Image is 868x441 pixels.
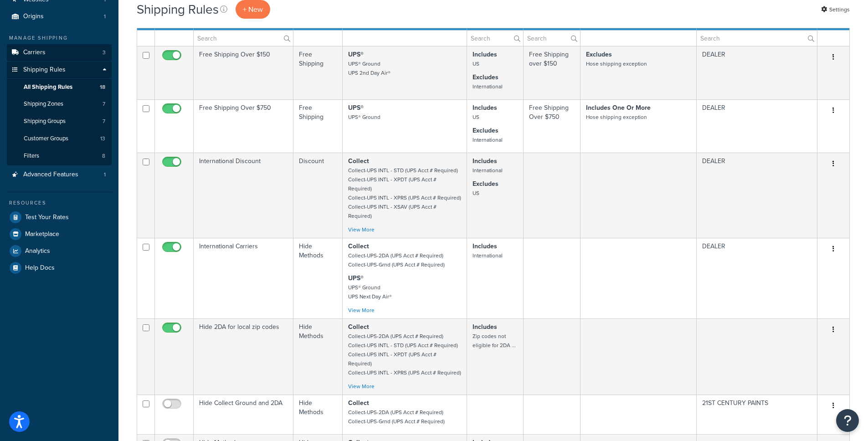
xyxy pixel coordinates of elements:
td: 21ST CENTURY PAINTS [697,395,817,434]
input: Search [697,31,817,46]
td: International Carriers [194,238,293,318]
span: 3 [103,49,106,56]
td: Free Shipping Over $750 [194,99,293,153]
a: Filters 8 [7,148,112,164]
strong: Includes [473,241,497,251]
span: Analytics [25,247,50,255]
li: Shipping Groups [7,113,112,130]
small: Collect-UPS-2DA (UPS Acct # Required) Collect-UPS-Grnd (UPS Acct # Required) [348,408,445,426]
strong: Includes [473,50,497,59]
td: Free Shipping over $150 [524,46,580,99]
span: Shipping Groups [24,118,66,125]
td: Free Shipping Over $750 [524,99,580,153]
strong: Excludes [586,50,612,59]
a: Test Your Rates [7,209,112,226]
span: Origins [23,13,44,21]
td: Free Shipping [293,99,343,153]
span: 7 [103,100,105,108]
li: Advanced Features [7,166,112,183]
small: US [473,60,479,68]
a: Advanced Features 1 [7,166,112,183]
span: 1 [104,13,106,21]
small: Zip codes not eligible for 2DA ... [473,332,516,349]
input: Search [194,31,293,46]
span: 7 [103,118,105,125]
small: International [473,251,503,260]
td: DEALER [697,99,817,153]
td: Free Shipping Over $150 [194,46,293,99]
strong: Includes [473,156,497,166]
small: International [473,166,503,174]
strong: Includes [473,322,497,332]
li: All Shipping Rules [7,79,112,96]
small: Collect-UPS-2DA (UPS Acct # Required) Collect-UPS-Grnd (UPS Acct # Required) [348,251,445,269]
input: Search [524,31,580,46]
strong: UPS® [348,103,364,113]
strong: Excludes [473,179,498,189]
a: Settings [821,3,850,16]
td: Free Shipping [293,46,343,99]
strong: Collect [348,156,369,166]
small: US [473,189,479,197]
td: Hide Methods [293,318,343,395]
td: Hide 2DA for local zip codes [194,318,293,395]
small: Collect-UPS-2DA (UPS Acct # Required) Collect-UPS INTL - STD (UPS Acct # Required) Collect-UPS IN... [348,332,461,377]
td: DEALER [697,238,817,318]
span: All Shipping Rules [24,83,72,91]
li: Marketplace [7,226,112,242]
a: View More [348,306,375,314]
span: Customer Groups [24,135,68,143]
a: Shipping Zones 7 [7,96,112,113]
a: Analytics [7,243,112,259]
strong: Includes [473,103,497,113]
strong: Collect [348,322,369,332]
a: Shipping Groups 7 [7,113,112,130]
strong: Collect [348,241,369,251]
span: 18 [100,83,105,91]
td: DEALER [697,46,817,99]
span: Test Your Rates [25,214,69,221]
span: Carriers [23,49,46,56]
td: Hide Methods [293,238,343,318]
li: Carriers [7,44,112,61]
td: Discount [293,153,343,238]
small: Hose shipping exception [586,60,647,68]
small: UPS® Ground UPS Next Day Air® [348,283,392,301]
strong: Excludes [473,72,498,82]
td: Hide Methods [293,395,343,434]
a: All Shipping Rules 18 [7,79,112,96]
div: Manage Shipping [7,34,112,42]
li: Filters [7,148,112,164]
span: 1 [104,171,106,179]
strong: Collect [348,398,369,408]
td: DEALER [697,153,817,238]
strong: Includes One Or More [586,103,651,113]
small: US [473,113,479,121]
a: View More [348,382,375,390]
li: Origins [7,8,112,25]
strong: UPS® [348,50,364,59]
span: Advanced Features [23,171,78,179]
li: Shipping Rules [7,62,112,165]
div: Resources [7,199,112,207]
small: UPS® Ground UPS 2nd Day Air® [348,60,390,77]
strong: Excludes [473,126,498,135]
input: Search [467,31,523,46]
small: Collect-UPS INTL - STD (UPS Acct # Required) Collect-UPS INTL - XPDT (UPS Acct # Required) Collec... [348,166,461,220]
h1: Shipping Rules [137,0,219,18]
button: Open Resource Center [836,409,859,432]
span: 13 [100,135,105,143]
strong: UPS® [348,273,364,283]
small: International [473,136,503,144]
span: Filters [24,152,39,160]
a: Carriers 3 [7,44,112,61]
small: Hose shipping exception [586,113,647,121]
a: Shipping Rules [7,62,112,78]
li: Customer Groups [7,130,112,147]
a: Help Docs [7,260,112,276]
td: Hide Collect Ground and 2DA [194,395,293,434]
span: Help Docs [25,264,55,272]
